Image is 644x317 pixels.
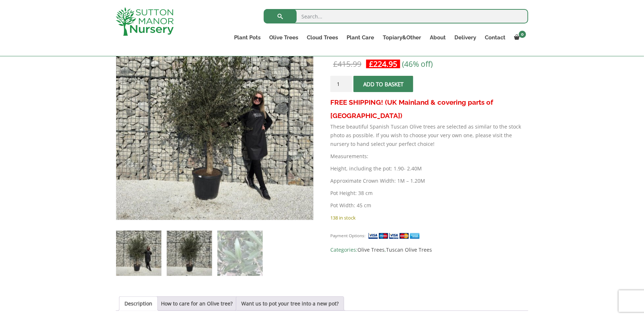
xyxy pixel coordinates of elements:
input: Search... [264,9,528,23]
a: About [425,32,450,43]
span: £ [369,59,373,69]
a: Want us to pot your tree into a new pot? [241,297,339,311]
button: Add to basket [353,76,413,92]
input: Product quantity [330,76,352,92]
p: Pot Width: 45 cm [330,201,528,210]
span: Categories: , [330,246,528,254]
a: 0 [510,32,528,43]
a: Olive Trees [265,32,302,43]
p: Approximate Crown Width: 1M – 1.20M [330,177,528,185]
a: Plant Pots [230,32,265,43]
img: payment supported [368,232,422,240]
a: Contact [480,32,510,43]
bdi: 224.95 [369,59,397,69]
bdi: 415.99 [333,59,361,69]
p: These beautiful Spanish Tuscan Olive trees are selected as similar to the stock photo as possible... [330,122,528,148]
p: 138 in stock [330,213,528,222]
p: Height, including the pot: 1.90- 2.40M [330,164,528,173]
a: Olive Trees [357,246,385,253]
a: Delivery [450,32,480,43]
img: Tuscan Olive Tree XXL 1.90 - 2.40 - Image 2 [167,231,212,276]
p: Measurements: [330,152,528,161]
a: Description [124,297,152,311]
img: logo [116,7,174,36]
img: Tuscan Olive Tree XXL 1.90 - 2.40 - Image 3 [217,231,263,276]
span: 0 [519,31,526,38]
span: (46% off) [402,59,433,69]
small: Payment Options: [330,233,365,238]
a: Cloud Trees [302,32,342,43]
a: Topiary&Other [378,32,425,43]
a: How to care for an Olive tree? [161,297,233,311]
span: £ [333,59,338,69]
a: Plant Care [342,32,378,43]
a: Tuscan Olive Trees [386,246,432,253]
h3: FREE SHIPPING! (UK Mainland & covering parts of [GEOGRAPHIC_DATA]) [330,96,528,122]
img: Tuscan Olive Tree XXL 1.90 - 2.40 [116,231,161,276]
p: Pot Height: 38 cm [330,189,528,197]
